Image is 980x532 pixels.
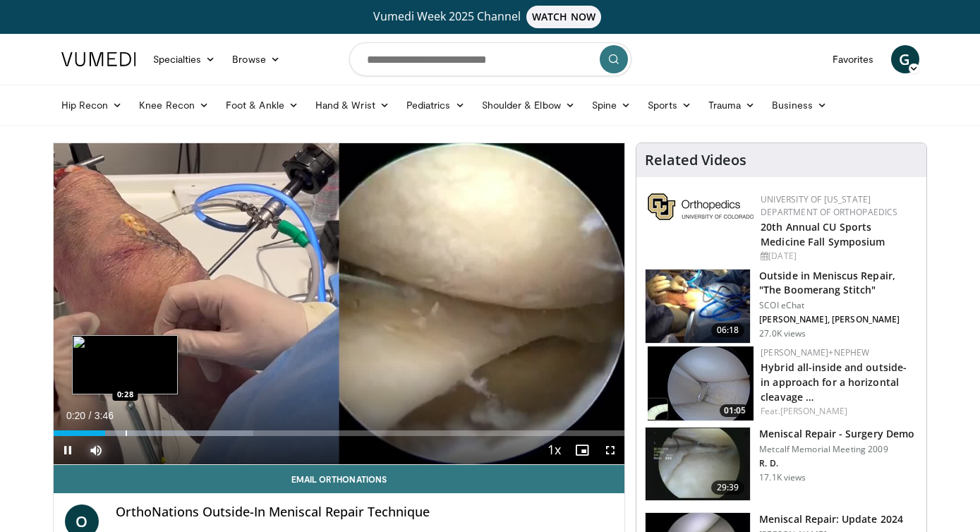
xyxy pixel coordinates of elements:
[761,405,915,418] div: Feat.
[639,91,700,119] a: Sports
[66,410,85,421] span: 0:20
[780,405,847,417] a: [PERSON_NAME]
[224,45,289,73] a: Browse
[759,427,914,441] h3: Meniscal Repair - Surgery Demo
[824,45,883,73] a: Favorites
[891,45,919,73] a: G
[54,436,82,464] button: Pause
[759,314,918,325] p: [PERSON_NAME], [PERSON_NAME]
[759,512,903,526] h3: Meniscal Repair: Update 2024
[646,270,750,343] img: Vx8lr-LI9TPdNKgn5hMDoxOm1xO-1jSC.150x105_q85_crop-smart_upscale.jpg
[759,444,914,455] p: Metcalf Memorial Meeting 2009
[131,91,217,119] a: Knee Recon
[645,152,746,169] h4: Related Videos
[761,250,915,262] div: [DATE]
[63,6,917,28] a: Vumedi Week 2025 ChannelWATCH NOW
[116,504,614,520] h4: OrthoNations Outside-In Meniscal Repair Technique
[759,328,806,339] p: 27.0K views
[54,430,625,436] div: Progress Bar
[61,52,136,66] img: VuMedi Logo
[646,428,750,501] img: hunt_3.png.150x105_q85_crop-smart_upscale.jpg
[568,436,596,464] button: Enable picture-in-picture mode
[53,91,131,119] a: Hip Recon
[645,427,918,502] a: 29:39 Meniscal Repair - Surgery Demo Metcalf Memorial Meeting 2009 R. D. 17.1K views
[720,404,750,417] span: 01:05
[711,323,745,337] span: 06:18
[700,91,764,119] a: Trauma
[54,465,625,493] a: Email Orthonations
[95,410,114,421] span: 3:46
[648,346,754,421] img: 364c13b8-bf65-400b-a941-5a4a9c158216.150x105_q85_crop-smart_upscale.jpg
[761,346,869,358] a: [PERSON_NAME]+Nephew
[526,6,601,28] span: WATCH NOW
[540,436,568,464] button: Playback Rate
[307,91,398,119] a: Hand & Wrist
[761,220,885,248] a: 20th Annual CU Sports Medicine Fall Symposium
[761,361,907,404] a: Hybrid all-inside and outside-in approach for a horizontal cleavage …
[54,143,625,465] video-js: Video Player
[645,269,918,344] a: 06:18 Outside in Meniscus Repair, "The Boomerang Stitch" SCOI eChat [PERSON_NAME], [PERSON_NAME] ...
[761,193,897,218] a: University of [US_STATE] Department of Orthopaedics
[711,480,745,495] span: 29:39
[349,42,631,76] input: Search topics, interventions
[648,346,754,421] a: 01:05
[583,91,639,119] a: Spine
[398,91,473,119] a: Pediatrics
[596,436,624,464] button: Fullscreen
[473,91,583,119] a: Shoulder & Elbow
[89,410,92,421] span: /
[759,300,918,311] p: SCOI eChat
[759,472,806,483] p: 17.1K views
[72,335,178,394] img: image.jpeg
[82,436,110,464] button: Mute
[759,269,918,297] h3: Outside in Meniscus Repair, "The Boomerang Stitch"
[648,193,754,220] img: 355603a8-37da-49b6-856f-e00d7e9307d3.png.150x105_q85_autocrop_double_scale_upscale_version-0.2.png
[145,45,224,73] a: Specialties
[217,91,307,119] a: Foot & Ankle
[763,91,835,119] a: Business
[759,458,914,469] p: R. D.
